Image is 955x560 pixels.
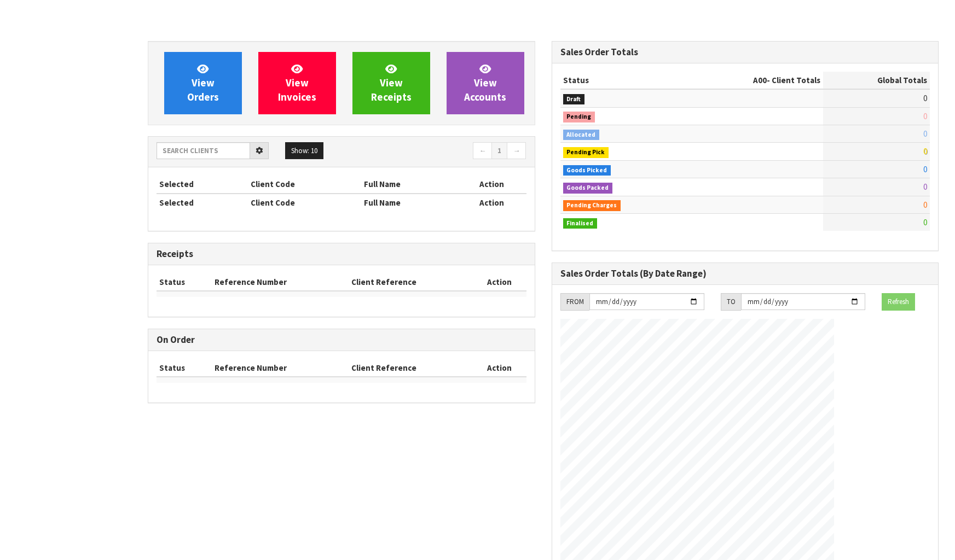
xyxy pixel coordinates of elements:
nav: Page navigation [350,142,526,161]
span: View Invoices [278,62,316,103]
th: Global Totals [823,72,930,89]
span: 0 [923,129,927,139]
th: Reference Number [212,359,349,377]
th: Full Name [361,194,458,211]
a: ← [473,142,492,160]
a: ViewAccounts [447,52,524,114]
h3: Sales Order Totals [560,47,930,57]
span: 0 [923,164,927,174]
a: → [507,142,526,160]
th: Client Reference [349,359,473,377]
div: TO [721,293,741,311]
th: Status [157,359,212,377]
span: A00 [753,75,767,85]
button: Refresh [882,293,915,311]
th: Client Code [248,176,362,193]
a: ViewInvoices [258,52,336,114]
span: Pending Charges [563,200,621,211]
div: FROM [560,293,589,311]
span: Pending [563,112,595,122]
th: Selected [157,194,248,211]
span: 0 [923,182,927,192]
a: ViewReceipts [352,52,430,114]
span: View Accounts [464,62,506,103]
th: Action [458,194,526,211]
span: Pending Pick [563,147,609,158]
span: Goods Packed [563,183,613,194]
a: 1 [491,142,507,160]
span: 0 [923,93,927,103]
span: 0 [923,217,927,227]
button: Show: 10 [285,142,323,160]
th: Reference Number [212,273,349,291]
span: Draft [563,94,585,105]
span: Goods Picked [563,165,611,176]
span: Finalised [563,218,598,229]
span: 0 [923,200,927,210]
input: Search clients [157,142,250,159]
span: View Receipts [371,62,412,103]
th: Selected [157,176,248,193]
h3: Sales Order Totals (By Date Range) [560,269,930,279]
th: Client Reference [349,273,473,291]
span: 0 [923,111,927,121]
th: Action [458,176,526,193]
h3: On Order [157,335,526,345]
th: - Client Totals [682,72,823,89]
a: ViewOrders [164,52,242,114]
th: Status [560,72,682,89]
span: 0 [923,146,927,156]
th: Full Name [361,176,458,193]
th: Action [473,359,526,377]
span: Allocated [563,130,600,141]
h3: Receipts [157,249,526,259]
span: View Orders [187,62,219,103]
th: Action [473,273,526,291]
th: Status [157,273,212,291]
th: Client Code [248,194,362,211]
